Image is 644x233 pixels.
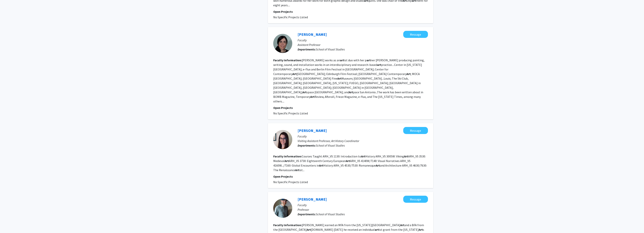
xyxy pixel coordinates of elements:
a: [PERSON_NAME] [298,128,327,133]
b: Art [295,168,299,172]
p: Assistant Professor [298,42,428,47]
b: Art [406,72,411,76]
b: Art [307,228,311,231]
b: Departments: [298,212,316,216]
b: Art [337,77,341,80]
b: Art [302,90,307,94]
span: No Specific Projects Listed [273,111,308,115]
b: art [375,228,379,231]
b: Faculty Information: [273,223,302,227]
span: School of Visual Studies [316,144,345,147]
a: [PERSON_NAME] [298,32,327,37]
b: Art [346,159,350,163]
b: Art [376,164,380,167]
button: Message Joe Johnson [403,196,428,203]
b: Departments: [298,47,316,51]
p: Open Projects [273,9,428,14]
p: Faculty [298,134,428,139]
span: No Specific Projects Listed [273,15,308,19]
b: Faculty Information: [273,58,302,62]
button: Message Alejandra Salinas [403,31,428,38]
b: art [367,58,371,62]
b: Art [349,90,353,94]
span: School of Visual Studies [316,212,345,216]
a: [PERSON_NAME] [298,197,327,202]
b: Art [310,95,314,99]
fg-read-more: [PERSON_NAME] works as an ist duo with her p ner [PERSON_NAME] producing painting, writing, sound... [273,58,425,103]
b: Art [361,154,365,158]
b: Art [419,228,423,231]
b: Art [292,72,297,76]
fg-read-more: Courses Taught ARH_VS 1130: Introduction to History ARH_VS 3005W: Viking ARH_VS 3530: Medieval AR... [273,154,427,172]
b: Departments: [298,144,316,147]
p: Visiting Assistant Professor, Art History Coordinator [298,139,428,143]
b: art [377,63,381,67]
iframe: Chat [3,216,16,230]
button: Message Brittany Rancour [403,127,428,134]
b: Art [285,159,289,163]
span: No Specific Projects Listed [273,180,308,184]
p: Professor [298,207,428,212]
p: Faculty [298,203,428,207]
p: Faculty [298,38,428,42]
span: School of Visual Studies [316,47,345,51]
b: Art [404,154,408,158]
b: Faculty Information: [273,154,302,158]
b: art [340,58,344,62]
p: Open Projects [273,174,428,179]
p: Open Projects [273,105,428,110]
b: Art [319,164,323,167]
b: Art [400,223,404,227]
